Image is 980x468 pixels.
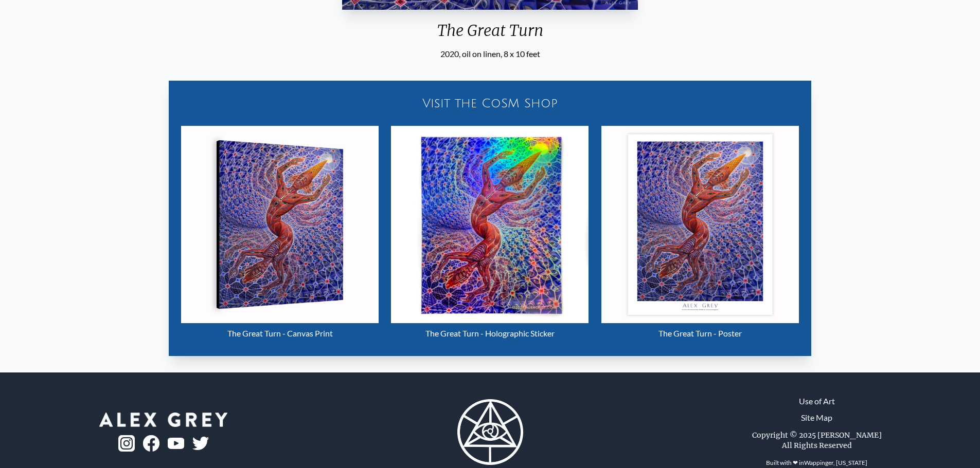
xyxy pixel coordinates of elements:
a: Site Map [801,411,832,424]
a: Wappinger, [US_STATE] [804,459,867,466]
div: All Rights Reserved [782,440,852,451]
a: Use of Art [799,395,835,407]
img: fb-logo.png [143,435,159,452]
img: The Great Turn - Canvas Print [181,126,379,323]
a: The Great Turn - Poster [601,126,799,344]
a: The Great Turn - Canvas Print [181,126,379,344]
div: Copyright © 2025 [PERSON_NAME] [752,430,882,440]
a: Visit the CoSM Shop [175,87,805,120]
img: The Great Turn - Poster [601,126,799,323]
img: ig-logo.png [118,435,135,452]
img: youtube-logo.png [168,438,184,450]
img: The Great Turn - Holographic Sticker [391,126,589,323]
div: 2020, oil on linen, 8 x 10 feet [338,48,642,60]
a: The Great Turn - Holographic Sticker [391,126,589,344]
div: The Great Turn - Poster [601,323,799,344]
div: The Great Turn - Canvas Print [181,323,379,344]
div: The Great Turn - Holographic Sticker [391,323,589,344]
img: twitter-logo.png [192,437,209,450]
div: The Great Turn [338,21,642,48]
